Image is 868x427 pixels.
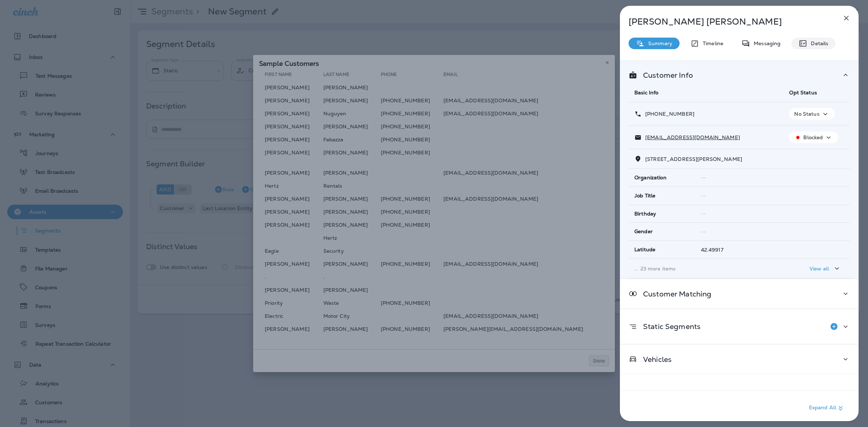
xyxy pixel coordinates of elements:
span: -- [701,229,706,235]
p: Messaging [750,40,780,46]
button: View all [807,262,844,275]
p: ... 23 more items [634,266,778,272]
p: Details [807,40,828,46]
p: Customer Info [637,72,693,78]
span: Latitude [634,247,655,253]
span: Organization [634,175,667,181]
button: Blocked [789,132,838,143]
p: Static Segments [637,324,701,329]
p: No Status [794,111,819,117]
p: Customer Matching [637,291,711,297]
p: Expand All [809,404,845,413]
p: [PERSON_NAME] [PERSON_NAME] [629,17,826,27]
span: Job Title [634,193,655,199]
p: Summary [644,40,672,46]
p: [EMAIL_ADDRESS][DOMAIN_NAME] [642,134,740,140]
span: Basic Info [634,89,658,96]
p: View all [809,266,829,272]
button: Expand All [806,402,848,415]
span: Gender [634,229,653,235]
span: Opt Status [789,89,817,96]
span: 42.49917 [701,247,723,253]
span: -- [701,192,706,199]
p: Timeline [699,40,723,46]
button: No Status [789,108,834,120]
span: -- [701,210,706,217]
button: Add to Static Segment [827,319,841,334]
span: [STREET_ADDRESS][PERSON_NAME] [645,156,742,162]
p: Blocked [803,134,823,140]
p: [PHONE_NUMBER] [642,111,694,117]
p: Vehicles [637,356,672,362]
span: -- [701,174,706,181]
span: Birthday [634,211,656,217]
